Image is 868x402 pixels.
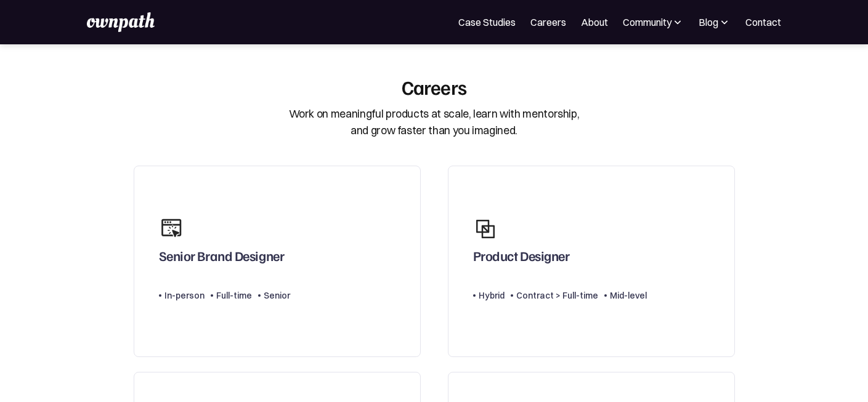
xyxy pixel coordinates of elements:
[479,288,505,303] div: Hybrid
[159,247,285,270] div: Senior Brand Designer
[458,15,516,30] a: Case Studies
[699,15,731,30] div: Blog
[699,15,718,30] div: Blog
[516,288,598,303] div: Contract > Full-time
[623,15,671,30] div: Community
[581,15,608,30] a: About
[264,288,290,303] div: Senior
[623,15,684,30] div: Community
[448,166,735,357] a: Product DesignerHybridContract > Full-timeMid-level
[164,288,205,303] div: In-person
[134,166,421,357] a: Senior Brand DesignerIn-personFull-timeSenior
[402,75,467,98] div: Careers
[216,288,252,303] div: Full-time
[289,106,580,139] div: Work on meaningful products at scale, learn with mentorship, and grow faster than you imagined.
[610,288,647,303] div: Mid-level
[745,15,781,30] a: Contact
[473,247,570,270] div: Product Designer
[530,15,566,30] a: Careers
